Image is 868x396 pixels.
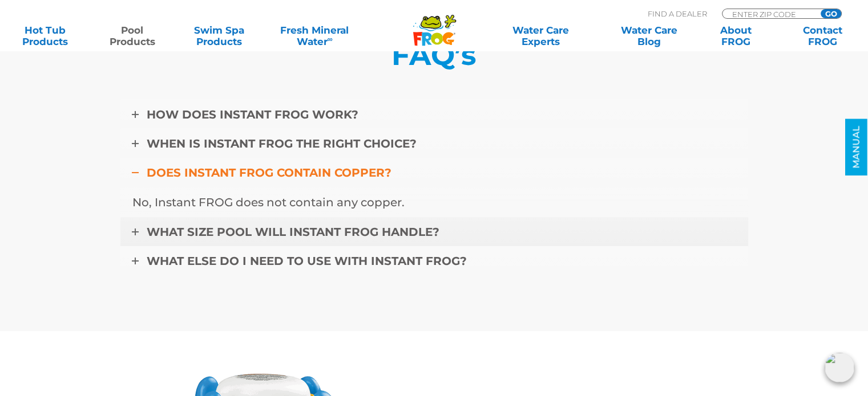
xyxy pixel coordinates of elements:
[120,217,748,247] a: What size pool will Instant FROG handle?
[272,25,357,47] a: Fresh MineralWater∞
[98,25,165,47] a: PoolProducts
[615,25,683,47] a: Water CareBlog
[11,25,79,47] a: Hot TubProducts
[789,25,857,47] a: ContactFROG
[147,254,467,268] span: What else do I need to use with Instant FROG?
[825,353,854,382] img: openIcon
[120,129,748,158] a: When is Instant FROG the right choice?
[147,108,358,121] span: HOW DOES INSTANT FROG WORK?
[185,25,253,47] a: Swim SpaProducts
[648,9,707,19] p: Find A Dealer
[120,246,748,276] a: What else do I need to use with Instant FROG?
[120,158,748,187] a: Does Instant FROG contain copper?
[821,9,841,18] input: GO
[486,25,596,47] a: Water CareExperts
[120,39,748,71] h5: FAQ’s
[702,25,769,47] a: AboutFROG
[845,119,867,175] a: MANUAL
[731,9,808,19] input: Zip Code Form
[132,195,736,209] p: No, Instant FROG does not contain any copper.
[147,225,439,239] span: What size pool will Instant FROG handle?
[327,35,332,43] sup: ∞
[120,100,748,129] a: HOW DOES INSTANT FROG WORK?
[147,137,417,150] span: When is Instant FROG the right choice?
[147,166,391,179] span: Does Instant FROG contain copper?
